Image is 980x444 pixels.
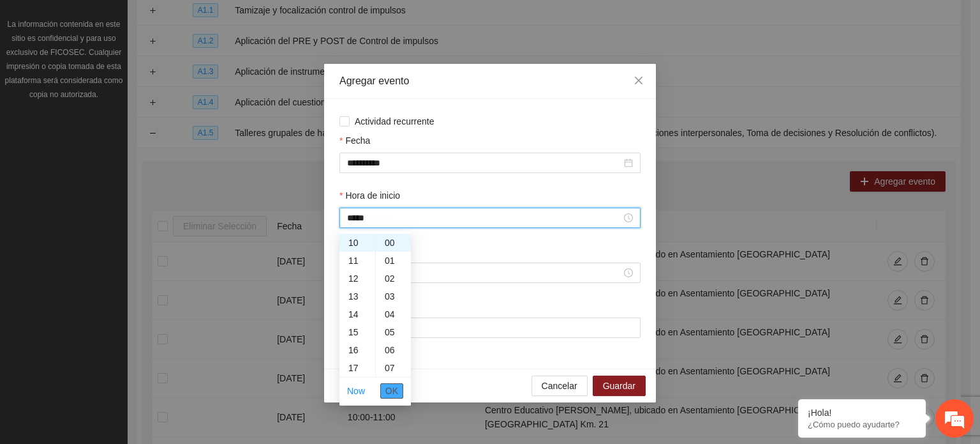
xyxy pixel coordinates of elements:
[376,270,411,287] div: 02
[209,6,240,37] div: Minimizar ventana de chat en vivo
[339,359,375,377] div: 17
[339,234,375,252] div: 10
[339,270,375,287] div: 12
[339,188,400,203] label: Hora de inicio
[347,266,621,280] input: Hora de fin
[380,383,403,399] button: OK
[347,211,621,225] input: Hora de inicio
[339,74,641,88] div: Agregar evento
[634,75,644,86] span: close
[66,65,214,82] div: Chatee con nosotros ahora
[339,252,375,270] div: 11
[339,318,641,338] input: Lugar
[542,379,577,393] span: Cancelar
[376,323,411,341] div: 05
[376,359,411,377] div: 07
[347,386,365,396] a: Now
[339,305,375,323] div: 14
[376,287,411,305] div: 03
[808,420,916,429] p: ¿Cómo puedo ayudarte?
[339,323,375,341] div: 15
[376,234,411,252] div: 00
[808,408,916,418] div: ¡Hola!
[347,156,621,170] input: Fecha
[621,64,656,98] button: Close
[376,252,411,270] div: 01
[339,287,375,305] div: 13
[339,341,375,359] div: 16
[385,384,398,398] span: OK
[339,134,370,148] label: Fecha
[350,114,440,128] span: Actividad recurrente
[531,376,588,396] button: Cancelar
[603,379,635,393] span: Guardar
[74,148,176,277] span: Estamos en línea.
[376,341,411,359] div: 06
[376,305,411,323] div: 04
[6,303,243,348] textarea: Escriba su mensaje y pulse “Intro”
[593,376,646,396] button: Guardar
